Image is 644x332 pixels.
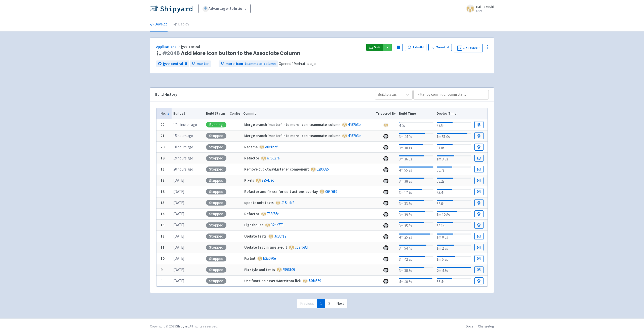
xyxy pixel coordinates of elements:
div: Running [206,122,226,127]
th: Commit [242,108,375,119]
strong: Update test in single edit [244,245,287,250]
div: 3m 17.7s [399,188,433,196]
time: 19 hours ago [173,156,193,160]
a: 1 [317,299,325,308]
strong: Pixels [244,178,254,183]
a: Build Details [474,233,484,240]
time: [DATE] [173,222,184,227]
div: Stopped [206,133,226,139]
a: 3c80f19 [274,234,286,239]
a: 32da773 [271,222,284,227]
div: Stopped [206,200,226,206]
strong: Remove ClickAwayListener component [244,167,309,172]
th: Build Time [397,108,435,119]
strong: Fix style and tests [244,267,275,272]
time: [DATE] [173,178,184,183]
div: Stopped [206,211,226,217]
div: 3m 42.8s [399,255,433,262]
button: Rebuild [405,44,426,51]
a: 8596109 [283,267,295,272]
a: Build Details [474,199,484,206]
time: 19 minutes ago [292,61,316,66]
b: 11 [160,245,165,250]
a: master [190,60,211,67]
strong: Merge branch 'master' into more-icon-teammate-column [244,133,340,138]
div: 58.6s [437,199,471,207]
small: User [476,9,494,13]
time: [DATE] [173,200,184,205]
b: 21 [160,133,165,138]
button: Git Source [454,44,483,52]
div: 3m 38.2s [399,177,433,184]
b: 18 [160,167,165,172]
span: jyve-central [163,61,183,67]
div: 56.7s [437,165,471,173]
a: jyve-central [156,60,189,67]
div: Stopped [206,222,226,228]
a: #2048 [162,50,180,57]
a: Build Details [474,244,484,251]
div: Stopped [206,245,226,250]
a: e76627e [267,156,280,160]
div: 3m 33.3s [399,199,433,207]
div: 1m 3.5s [437,154,471,162]
div: 1m 12.8s [437,210,471,218]
a: naimezeqiri User [463,5,494,13]
b: 22 [160,122,165,127]
span: naimezeqiri [476,4,494,9]
div: 3m 39.8s [399,210,433,218]
a: 738f86c [267,211,279,216]
a: Visit [366,44,383,51]
a: Build Details [474,166,484,173]
strong: Rename [244,145,258,149]
time: [DATE] [173,211,184,216]
span: ← [213,61,217,67]
th: Build Status [204,108,228,119]
div: Stopped [206,189,226,194]
a: Next [333,299,347,308]
div: 4.2s [399,121,433,129]
div: Copyright © 2025 All rights reserved. [150,324,218,329]
div: 4m 40.6s [399,277,433,285]
a: Build Details [474,277,484,284]
div: 3m 38.5s [399,266,433,274]
a: 418dab2 [281,200,294,205]
div: 3m 35.8s [399,221,433,229]
a: Build Details [474,155,484,162]
img: Shipyard logo [150,5,192,13]
span: Add More Icon button to the Associate Column [162,50,300,56]
a: Build Details [474,266,484,273]
time: 20 hours ago [173,167,193,172]
b: 15 [160,200,165,205]
span: Visit [374,45,381,49]
div: Build History [155,92,367,97]
a: Terminal [428,44,452,51]
b: 13 [160,222,165,227]
b: 10 [160,256,165,261]
a: Build Details [474,222,484,229]
a: Shipyard [176,324,189,328]
a: a25453c [262,178,274,183]
div: Stopped [206,155,226,161]
b: 9 [160,267,163,272]
time: [DATE] [173,189,184,194]
strong: Refactor [244,211,259,216]
a: e0c1bcf [265,145,278,149]
div: 4m 25.9s [399,233,433,240]
div: 2m 4.5s [437,266,471,274]
th: Deploy Time [435,108,473,119]
div: 1m 5.2s [437,255,471,262]
time: [DATE] [173,234,184,239]
a: Build Details [474,121,484,128]
div: 3m 44.9s [399,132,433,140]
div: 57.0s [437,143,471,151]
div: Stopped [206,167,226,172]
strong: Update tests [244,234,267,239]
b: 17 [160,178,165,183]
a: Build Details [474,144,484,151]
b: 20 [160,145,165,149]
span: master [197,61,209,67]
b: 16 [160,189,165,194]
b: 14 [160,211,165,216]
th: Built at [172,108,204,119]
